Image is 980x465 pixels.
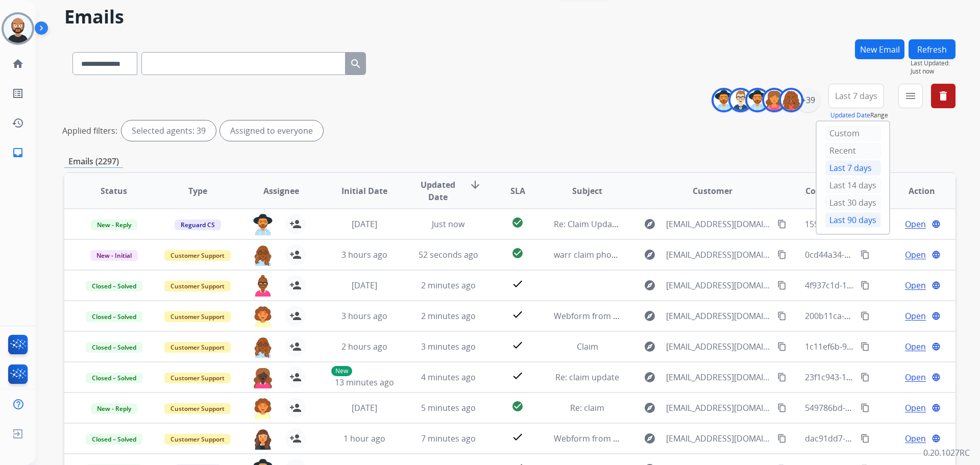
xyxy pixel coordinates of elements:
mat-icon: check [511,278,524,290]
mat-icon: check [511,308,524,321]
span: Open [905,371,926,383]
span: Webform from [EMAIL_ADDRESS][DOMAIN_NAME] on [DATE] [554,433,785,444]
span: Customer [693,185,732,197]
mat-icon: arrow_downward [469,179,481,191]
mat-icon: person_add [289,371,302,383]
p: 0.20.1027RC [923,447,970,459]
span: Customer Support [164,403,231,414]
span: Subject [572,185,602,197]
span: dac91dd7-77a9-4924-948c-b967c10bcc55 [805,433,962,444]
mat-icon: explore [644,340,656,353]
span: [DATE] [352,402,377,413]
mat-icon: explore [644,371,656,383]
mat-icon: content_copy [861,403,870,412]
span: 52 seconds ago [419,249,478,260]
span: Claim [577,341,598,352]
span: Type [188,185,207,197]
mat-icon: history [12,117,24,129]
span: Closed – Solved [86,434,142,445]
img: agent-avatar [253,428,273,450]
mat-icon: language [932,373,941,382]
img: agent-avatar [253,367,273,388]
span: [EMAIL_ADDRESS][DOMAIN_NAME] [666,310,771,322]
img: agent-avatar [253,275,273,297]
span: Last 7 days [835,94,877,98]
th: Action [872,173,955,209]
span: [EMAIL_ADDRESS][DOMAIN_NAME] [666,402,771,414]
span: Open [905,279,926,291]
span: New - Reply [91,403,137,414]
span: Customer Support [164,311,231,322]
span: Open [905,340,926,353]
img: agent-avatar [253,336,273,358]
span: Customer Support [164,342,231,353]
mat-icon: check [511,431,524,443]
span: 0cd44a34-dd76-4d08-abde-307b089462c8 [805,249,965,260]
div: +39 [796,88,820,112]
mat-icon: check [511,370,524,382]
img: agent-avatar [253,306,273,327]
span: Re: Claim Update: Parts ordered for repair [554,218,717,230]
mat-icon: content_copy [861,342,870,351]
mat-icon: check_circle [511,400,524,412]
span: 2 minutes ago [421,280,476,291]
mat-icon: check_circle [511,247,524,259]
mat-icon: content_copy [861,250,870,259]
span: 4f937c1d-1657-4e17-9c84-61d50f189f6e [805,280,956,291]
span: Open [905,432,926,445]
img: agent-avatar [253,214,273,235]
mat-icon: content_copy [777,373,787,382]
span: 549786bd-8b46-4de2-91ac-ee4443cc712d [805,402,963,413]
span: Customer Support [164,281,231,291]
p: Emails (2297) [64,155,123,168]
mat-icon: person_add [289,340,302,353]
span: warr claim photos [554,249,624,260]
mat-icon: person_add [289,218,302,230]
mat-icon: content_copy [777,311,787,321]
span: Last Updated: [911,59,955,67]
img: agent-avatar [253,244,273,266]
mat-icon: explore [644,310,656,322]
mat-icon: explore [644,218,656,230]
mat-icon: list_alt [12,87,24,100]
mat-icon: check [511,339,524,351]
mat-icon: person_add [289,432,302,445]
span: 2 hours ago [341,341,387,352]
span: Just now [911,67,955,76]
span: Initial Date [341,185,387,197]
mat-icon: content_copy [861,434,870,443]
button: New Email [855,39,904,59]
mat-icon: content_copy [777,219,787,229]
mat-icon: content_copy [777,403,787,412]
div: Assigned to everyone [220,120,323,141]
span: Conversation ID [805,185,871,197]
span: 23f1c943-1cf1-4490-8751-fc7f31f05277 [805,372,950,383]
span: 1c11ef6b-9dfa-4665-a8ef-4d27258194f6 [805,341,955,352]
mat-icon: language [932,342,941,351]
mat-icon: language [932,434,941,443]
span: Just now [432,218,464,230]
mat-icon: language [932,311,941,321]
mat-icon: content_copy [777,434,787,443]
span: Customer Support [164,250,231,261]
span: Closed – Solved [86,311,142,322]
span: 2 minutes ago [421,310,476,322]
span: Closed – Solved [86,342,142,353]
span: Updated Date [415,179,461,203]
span: Re: claim [570,402,604,413]
span: [EMAIL_ADDRESS][DOMAIN_NAME] [666,371,771,383]
span: 13 minutes ago [335,377,394,388]
mat-icon: content_copy [777,250,787,259]
span: Status [101,185,127,197]
div: Last 90 days [825,212,881,228]
span: Open [905,218,926,230]
span: Closed – Solved [86,373,142,383]
span: 1 hour ago [344,433,385,444]
mat-icon: content_copy [861,373,870,382]
span: Reguard CS [175,219,221,230]
mat-icon: content_copy [861,311,870,321]
img: avatar [4,14,32,43]
span: 3 hours ago [341,249,387,260]
span: Assignee [263,185,299,197]
span: Open [905,249,926,261]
